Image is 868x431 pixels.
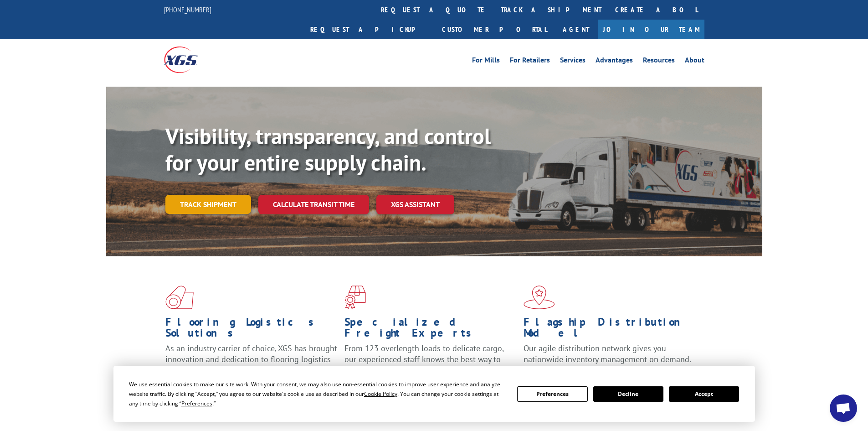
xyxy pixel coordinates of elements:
a: Join Our Team [598,20,704,39]
a: Request a pickup [303,20,435,39]
span: Preferences [181,400,212,407]
h1: Specialized Freight Experts [344,317,517,343]
img: xgs-icon-total-supply-chain-intelligence-red [165,286,194,309]
a: Services [560,57,586,67]
div: Cookie Consent Prompt [113,366,755,422]
button: Decline [593,386,663,402]
h1: Flooring Logistics Solutions [165,317,338,343]
p: From 123 overlength loads to delicate cargo, our experienced staff knows the best way to move you... [344,343,517,384]
b: Visibility, transparency, and control for your entire supply chain. [165,122,491,177]
a: Resources [643,57,675,67]
div: We use essential cookies to make our site work. With your consent, we may also use non-essential ... [129,379,506,408]
button: Preferences [517,386,587,402]
a: [PHONE_NUMBER] [164,5,211,14]
a: XGS ASSISTANT [376,195,454,214]
a: Customer Portal [435,20,554,39]
a: About [685,57,704,67]
a: For Mills [472,57,500,67]
a: Track shipment [165,195,251,214]
img: xgs-icon-flagship-distribution-model-red [524,286,555,309]
span: Our agile distribution network gives you nationwide inventory management on demand. [524,343,691,364]
img: xgs-icon-focused-on-flooring-red [344,286,366,309]
h1: Flagship Distribution Model [524,317,696,343]
span: Cookie Policy [364,390,397,398]
div: Open chat [830,395,857,422]
a: Agent [554,20,598,39]
span: As an industry carrier of choice, XGS has brought innovation and dedication to flooring logistics... [165,343,337,375]
button: Accept [669,386,739,402]
a: Calculate transit time [258,195,369,214]
a: For Retailers [510,57,550,67]
a: Advantages [596,57,633,67]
